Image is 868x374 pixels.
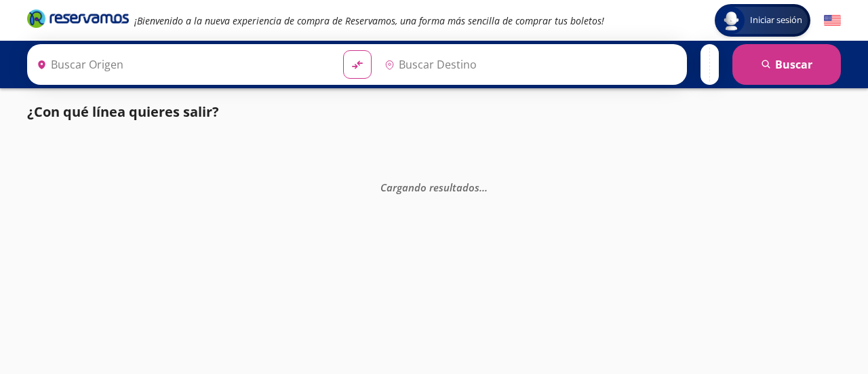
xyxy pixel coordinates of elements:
span: . [479,180,482,193]
input: Buscar Origen [31,48,332,81]
button: Buscar [732,44,841,85]
em: Cargando resultados [380,180,488,193]
em: ¡Bienvenido a la nueva experiencia de compra de Reservamos, una forma más sencilla de comprar tus... [134,14,604,27]
p: ¿Con qué línea quieres salir? [27,102,219,122]
span: . [485,180,488,193]
button: English [824,12,841,29]
span: . [482,180,485,193]
input: Buscar Destino [379,48,680,81]
span: Iniciar sesión [745,14,808,27]
i: Brand Logo [27,8,129,29]
a: Brand Logo [27,8,129,33]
